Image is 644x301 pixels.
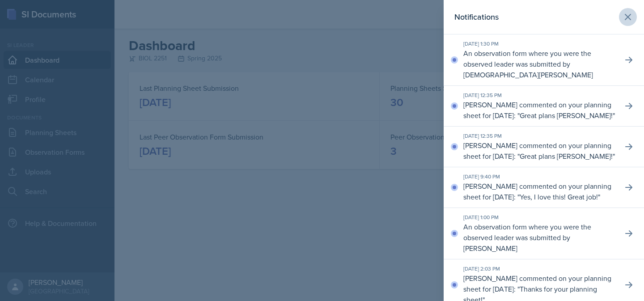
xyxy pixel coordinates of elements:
div: [DATE] 2:03 PM [463,265,615,273]
p: An observation form where you were the observed leader was submitted by [PERSON_NAME] [463,221,615,254]
div: [DATE] 1:30 PM [463,40,615,48]
p: Great plans [PERSON_NAME]! [520,110,613,120]
p: [PERSON_NAME] commented on your planning sheet for [DATE]: " " [463,181,615,202]
p: [PERSON_NAME] commented on your planning sheet for [DATE]: " " [463,140,615,161]
p: Yes, I love this! Great job! [520,192,598,202]
p: An observation form where you were the observed leader was submitted by [DEMOGRAPHIC_DATA][PERSON... [463,48,615,80]
p: Great plans [PERSON_NAME]! [520,151,613,161]
div: [DATE] 9:40 PM [463,173,615,181]
div: [DATE] 12:35 PM [463,91,615,99]
h2: Notifications [454,11,499,23]
div: [DATE] 1:00 PM [463,213,615,221]
p: [PERSON_NAME] commented on your planning sheet for [DATE]: " " [463,99,615,121]
div: [DATE] 12:35 PM [463,132,615,140]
